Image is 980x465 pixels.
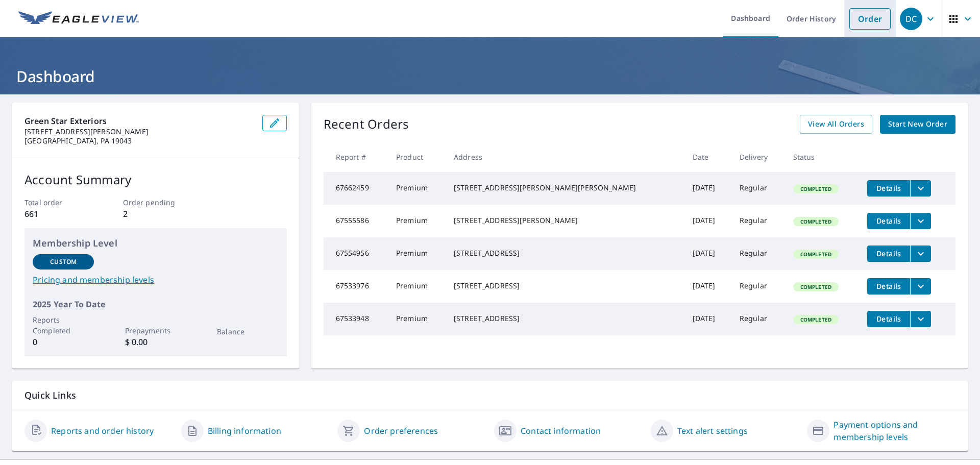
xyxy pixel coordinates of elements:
td: 67533948 [324,303,388,335]
p: Reports Completed [33,314,94,336]
td: Premium [388,237,446,270]
td: [DATE] [684,270,731,303]
td: Premium [388,303,446,335]
button: filesDropdownBtn-67555586 [910,213,931,229]
button: filesDropdownBtn-67533976 [910,278,931,295]
p: Total order [24,197,90,208]
td: Regular [731,270,785,303]
div: DC [900,8,922,30]
p: [STREET_ADDRESS][PERSON_NAME] [24,127,254,136]
p: Green Star Exteriors [24,115,254,127]
p: Recent Orders [324,115,409,134]
img: EV Logo [18,11,139,27]
span: Completed [794,185,838,192]
td: Regular [731,303,785,335]
p: Order pending [123,197,188,208]
p: Quick Links [24,389,955,402]
span: Details [873,249,904,258]
span: Completed [794,283,838,290]
td: [DATE] [684,237,731,270]
th: Address [446,142,684,172]
td: 67555586 [324,205,388,237]
a: Start New Order [880,115,955,134]
span: Details [873,216,904,226]
a: Payment options and membership levels [834,419,955,443]
p: [GEOGRAPHIC_DATA], PA 19043 [24,136,254,145]
button: detailsBtn-67662459 [867,180,910,197]
p: 0 [33,336,94,348]
p: 2025 Year To Date [33,298,279,310]
h1: Dashboard [12,66,968,87]
p: Account Summary [24,170,287,189]
a: Billing information [208,425,281,437]
th: Status [785,142,860,172]
button: detailsBtn-67554956 [867,246,910,262]
span: Start New Order [888,118,947,131]
a: Text alert settings [677,425,748,437]
td: [DATE] [684,205,731,237]
button: detailsBtn-67533976 [867,278,910,295]
td: Regular [731,205,785,237]
td: [DATE] [684,303,731,335]
td: 67554956 [324,237,388,270]
p: Prepayments [125,325,186,336]
a: Pricing and membership levels [33,274,279,286]
span: Details [873,183,904,193]
div: [STREET_ADDRESS] [454,248,676,258]
p: Balance [217,326,278,337]
a: Order [849,8,891,30]
th: Report # [324,142,388,172]
p: 2 [123,208,188,220]
span: Details [873,314,904,324]
td: Premium [388,270,446,303]
th: Product [388,142,446,172]
div: [STREET_ADDRESS] [454,281,676,291]
td: Regular [731,237,785,270]
p: $ 0.00 [125,336,186,348]
a: Contact information [521,425,601,437]
span: View All Orders [808,118,864,131]
div: [STREET_ADDRESS][PERSON_NAME][PERSON_NAME] [454,183,676,193]
td: Regular [731,172,785,205]
div: [STREET_ADDRESS][PERSON_NAME] [454,215,676,226]
button: detailsBtn-67533948 [867,311,910,327]
td: Premium [388,205,446,237]
p: 661 [24,208,90,220]
span: Completed [794,218,838,225]
th: Date [684,142,731,172]
td: [DATE] [684,172,731,205]
a: Order preferences [364,425,438,437]
button: filesDropdownBtn-67554956 [910,246,931,262]
td: 67533976 [324,270,388,303]
span: Details [873,281,904,291]
button: filesDropdownBtn-67662459 [910,180,931,197]
div: [STREET_ADDRESS] [454,313,676,324]
span: Completed [794,316,838,323]
th: Delivery [731,142,785,172]
td: 67662459 [324,172,388,205]
p: Custom [50,257,77,266]
button: detailsBtn-67555586 [867,213,910,229]
a: Reports and order history [51,425,154,437]
p: Membership Level [33,236,279,250]
span: Completed [794,251,838,258]
button: filesDropdownBtn-67533948 [910,311,931,327]
a: View All Orders [800,115,872,134]
td: Premium [388,172,446,205]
